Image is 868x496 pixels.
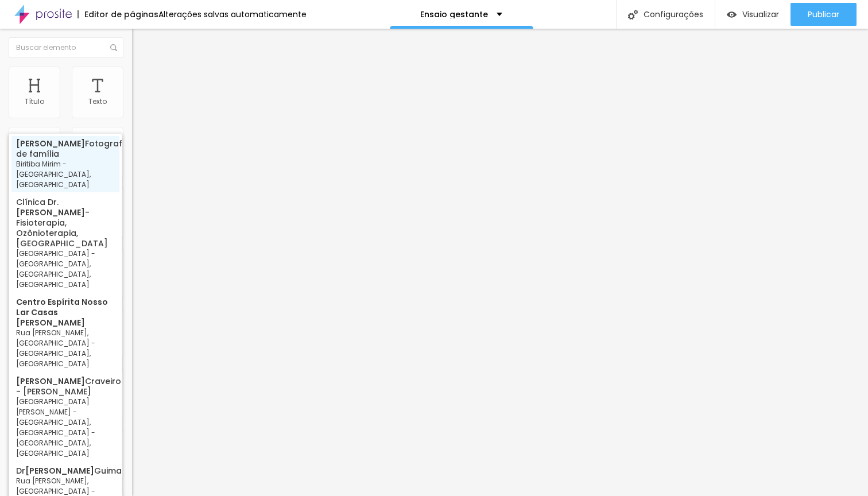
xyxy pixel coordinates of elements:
span: [PERSON_NAME] [25,465,94,476]
div: Editor de páginas [77,10,158,18]
img: view-1.svg [727,10,737,20]
button: Publicar [790,3,857,26]
img: Icone [110,44,117,51]
span: Publicar [808,10,839,19]
div: Título [25,98,44,106]
span: Visualizar [742,10,779,19]
img: Icone [628,10,638,20]
input: Buscar elemento [9,37,123,58]
p: Ensaio gestante [420,10,488,18]
span: Dr Guimaraes [16,466,115,476]
div: Texto [88,98,107,106]
iframe: Editor [132,29,868,496]
button: Visualizar [715,3,790,26]
div: Alterações salvas automaticamente [158,10,307,18]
